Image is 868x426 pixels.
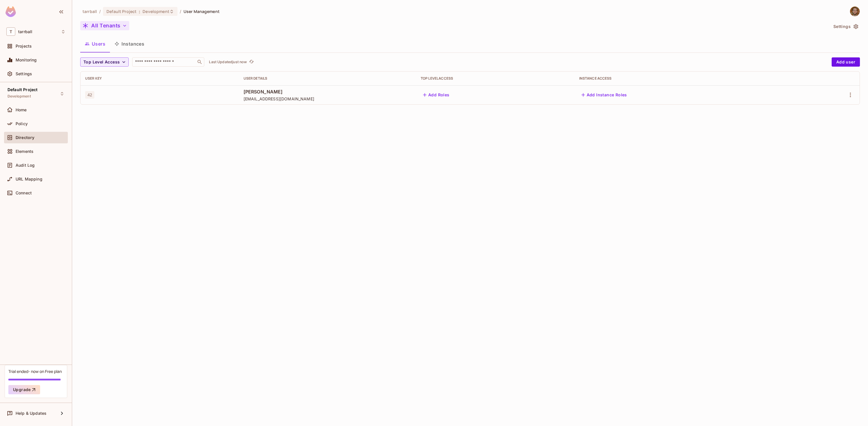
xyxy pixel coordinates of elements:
[16,121,28,126] span: Policy
[16,177,42,181] span: URL Mapping
[421,76,570,81] div: Top Level Access
[16,135,34,140] span: Directory
[16,108,27,112] span: Home
[247,59,255,65] span: Click to refresh data
[16,149,33,154] span: Elements
[8,385,40,394] button: Upgrade
[5,6,16,17] img: SReyMgAAAABJRU5ErkJggg==
[244,89,411,95] span: [PERSON_NAME]
[8,369,62,374] div: Trial ended- now on Free plan
[209,60,247,64] p: Last Updated just now
[18,29,32,34] span: Workspace: tarrball
[85,76,234,81] div: User Key
[80,57,129,67] button: Top Level Access
[184,9,220,14] span: User Management
[579,76,787,81] div: Instance Access
[244,96,411,102] span: [EMAIL_ADDRESS][DOMAIN_NAME]
[6,27,15,36] span: T
[139,9,141,14] span: :
[16,411,46,416] span: Help & Updates
[832,57,860,67] button: Add user
[83,9,97,14] span: the active workspace
[83,59,120,66] span: Top Level Access
[16,191,32,195] span: Connect
[831,22,860,31] button: Settings
[110,37,149,51] button: Instances
[16,72,32,76] span: Settings
[248,59,255,65] button: refresh
[8,94,31,99] span: Development
[16,44,32,48] span: Projects
[16,163,35,168] span: Audit Log
[106,9,136,14] span: Default Project
[579,90,629,100] button: Add Instance Roles
[244,76,411,81] div: User Details
[850,7,860,16] img: Branden Barber
[80,37,110,51] button: Users
[143,9,169,14] span: Development
[85,91,94,99] span: 42
[80,21,129,30] button: All Tenants
[180,9,181,14] li: /
[249,59,254,65] span: refresh
[8,87,38,92] span: Default Project
[99,9,101,14] li: /
[421,90,452,100] button: Add Roles
[16,58,37,62] span: Monitoring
